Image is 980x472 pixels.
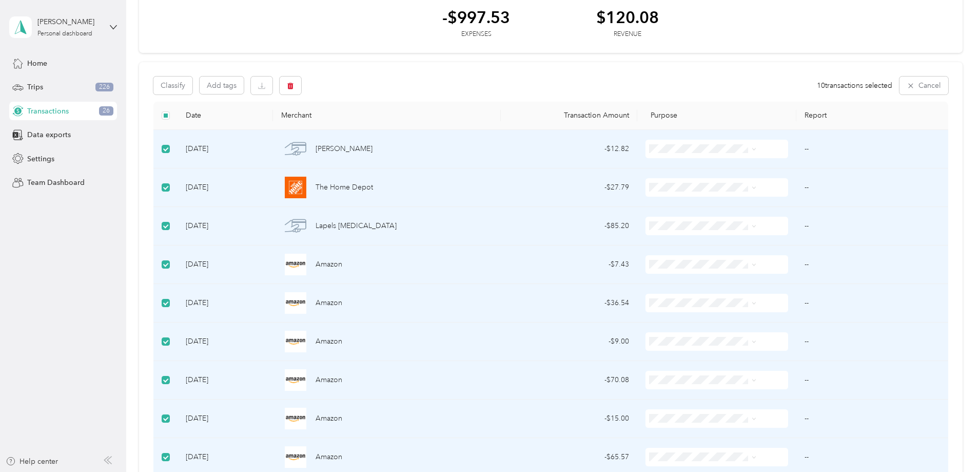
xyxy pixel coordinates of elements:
td: -- [796,400,948,438]
div: - $15.00 [509,413,629,424]
th: Transaction Amount [501,102,637,130]
div: - $65.57 [509,451,629,463]
button: Add tags [200,77,244,94]
span: Amazon [316,259,342,270]
div: - $9.00 [509,336,629,347]
div: - $7.43 [509,259,629,270]
img: Amazon [285,369,306,391]
th: Report [796,102,948,130]
td: [DATE] [178,246,273,284]
th: Merchant [273,102,500,130]
td: -- [796,246,948,284]
td: -- [796,130,948,168]
div: Revenue [596,30,659,39]
button: Cancel [899,77,948,95]
img: Amazon [285,292,306,314]
span: Settings [27,154,54,164]
td: [DATE] [178,168,273,207]
span: Home [27,58,47,69]
span: 26 [99,106,113,116]
button: Classify [153,77,192,95]
td: [DATE] [178,323,273,361]
iframe: Everlance-gr Chat Button Frame [923,414,980,472]
div: - $70.08 [509,374,629,386]
span: Lapels [MEDICAL_DATA] [316,220,397,232]
img: Amazon [285,446,306,468]
div: - $12.82 [509,143,629,155]
img: The Home Depot [285,177,306,198]
img: Amazon [285,408,306,429]
td: -- [796,207,948,246]
div: Personal dashboard [37,31,92,37]
span: Trips [27,82,43,92]
span: Purpose [645,111,678,120]
span: Data exports [27,129,71,140]
span: Amazon [316,336,342,347]
span: Amazon [316,451,342,463]
div: $120.08 [596,8,659,26]
div: [PERSON_NAME] [37,16,102,27]
td: -- [796,361,948,400]
img: Lowe's [285,138,306,160]
th: Date [178,102,273,130]
div: - $27.79 [509,182,629,193]
img: Amazon [285,331,306,352]
div: - $36.54 [509,297,629,309]
div: -$997.53 [442,8,510,26]
td: -- [796,168,948,207]
img: Amazon [285,254,306,275]
span: 226 [95,83,113,92]
td: [DATE] [178,400,273,438]
td: [DATE] [178,130,273,168]
span: Amazon [316,297,342,309]
span: 10 transactions selected [817,80,892,91]
span: Amazon [316,374,342,386]
span: The Home Depot [316,182,373,193]
div: - $85.20 [509,220,629,232]
td: -- [796,284,948,323]
span: [PERSON_NAME] [316,143,373,155]
td: [DATE] [178,207,273,246]
td: [DATE] [178,361,273,400]
span: Amazon [316,413,342,424]
img: Lapels Dry Cleaning [285,215,306,237]
div: Expenses [442,30,510,39]
span: Transactions [27,106,69,117]
td: [DATE] [178,284,273,323]
button: Help center [6,456,58,467]
span: Team Dashboard [27,177,85,188]
td: -- [796,323,948,361]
